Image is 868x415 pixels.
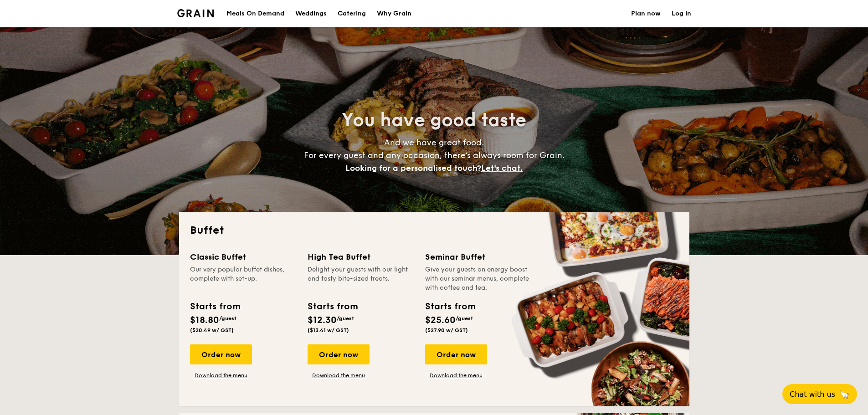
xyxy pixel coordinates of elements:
[481,163,523,173] span: Let's chat.
[308,344,370,364] div: Order now
[308,315,337,326] span: $12.30
[425,327,468,333] span: ($27.90 w/ GST)
[190,327,234,333] span: ($20.49 w/ GST)
[425,265,532,292] div: Give your guests an energy boost with our seminar menus, complete with coffee and tea.
[219,315,236,322] span: /guest
[425,344,487,364] div: Order now
[190,344,252,364] div: Order now
[308,300,357,313] div: Starts from
[177,9,214,17] img: Grain
[308,372,370,379] a: Download the menu
[425,300,475,313] div: Starts from
[308,327,349,333] span: ($13.41 w/ GST)
[190,265,297,292] div: Our very popular buffet dishes, complete with set-up.
[190,223,678,238] h2: Buffet
[308,251,414,263] div: High Tea Buffet
[308,265,414,292] div: Delight your guests with our light and tasty bite-sized treats.
[839,389,850,400] span: 🦙
[782,384,857,404] button: Chat with us🦙
[337,315,354,322] span: /guest
[190,300,240,313] div: Starts from
[190,251,297,263] div: Classic Buffet
[456,315,473,322] span: /guest
[425,315,456,326] span: $25.60
[425,372,487,379] a: Download the menu
[177,9,214,17] a: Logotype
[190,372,252,379] a: Download the menu
[190,315,219,326] span: $18.80
[425,251,532,263] div: Seminar Buffet
[790,390,835,399] span: Chat with us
